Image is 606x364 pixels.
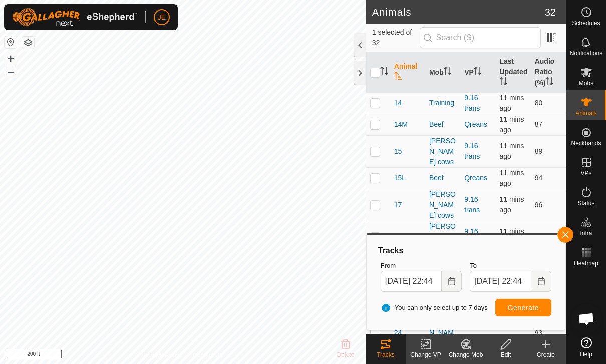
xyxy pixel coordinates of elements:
th: Last Updated [495,52,530,93]
span: 15 Sep 2025 at 10:33 pm [499,94,524,112]
span: Schedules [572,20,600,26]
p-sorticon: Activate to sort [444,68,452,76]
span: Status [577,200,594,206]
div: Tracks [366,350,406,359]
span: 94 [535,174,543,182]
button: – [5,66,17,78]
div: Training [429,98,456,108]
span: 87 [535,120,543,128]
span: 14M [394,119,408,130]
span: Generate [508,304,539,312]
div: Edit [486,350,526,359]
p-sorticon: Activate to sort [394,73,402,81]
span: JE [158,12,166,23]
a: Contact Us [193,351,222,360]
span: Mobs [579,80,593,86]
div: [PERSON_NAME] cows [429,136,456,167]
p-sorticon: Activate to sort [380,68,388,76]
p-sorticon: Activate to sort [474,68,482,76]
p-sorticon: Activate to sort [499,79,507,87]
p-sorticon: Activate to sort [545,79,553,87]
span: 15 Sep 2025 at 10:33 pm [499,195,524,214]
button: Reset Map [5,36,17,48]
label: From [381,261,462,271]
span: VPs [580,170,591,176]
a: Privacy Policy [143,351,181,360]
button: Generate [495,299,551,316]
span: Infra [580,230,592,236]
span: 32 [545,5,556,20]
span: 15L [394,173,406,183]
span: Help [580,351,592,357]
div: Beef [429,119,456,130]
a: Help [566,333,606,361]
button: Choose Date [442,271,462,292]
span: Animals [575,110,597,116]
span: 80 [535,99,543,107]
div: Tracks [377,245,555,257]
a: 9.16 trans [464,227,480,246]
div: [PERSON_NAME] cows [429,189,456,221]
input: Search (S) [420,27,541,48]
label: To [470,261,551,271]
a: 9.16 trans [464,195,480,214]
a: Qreans [464,120,487,128]
th: VP [460,52,495,93]
div: Beef [429,173,456,183]
span: 15 [394,146,402,157]
span: 1 selected of 32 [372,27,420,48]
th: Audio Ratio (%) [531,52,566,93]
div: [PERSON_NAME] cows [429,221,456,253]
span: 15 Sep 2025 at 10:33 pm [499,227,524,246]
span: Heatmap [574,260,598,266]
button: Choose Date [531,271,551,292]
img: Gallagher Logo [12,8,137,26]
a: Qreans [464,174,487,182]
span: 17M [394,232,408,242]
span: 93 [535,329,543,337]
span: 15 Sep 2025 at 10:33 pm [499,169,524,187]
div: Change VP [406,350,446,359]
span: 96 [535,201,543,209]
h2: Animals [372,6,545,18]
span: You can only select up to 7 days [381,303,488,313]
a: 9.16 trans [464,94,480,112]
div: Create [526,350,566,359]
a: 9.16 trans [464,142,480,160]
button: Map Layers [22,37,34,49]
button: + [5,53,17,65]
div: Change Mob [446,350,486,359]
span: 89 [535,147,543,155]
span: Neckbands [571,140,601,146]
div: Open chat [571,304,601,334]
span: 14 [394,98,402,108]
div: [PERSON_NAME] cows [429,317,456,349]
th: Animal [390,52,425,93]
span: Notifications [570,50,602,56]
span: 15 Sep 2025 at 10:33 pm [499,142,524,160]
th: Mob [425,52,460,93]
span: 24 [394,328,402,338]
span: 15 Sep 2025 at 10:33 pm [499,115,524,134]
span: 17 [394,200,402,210]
